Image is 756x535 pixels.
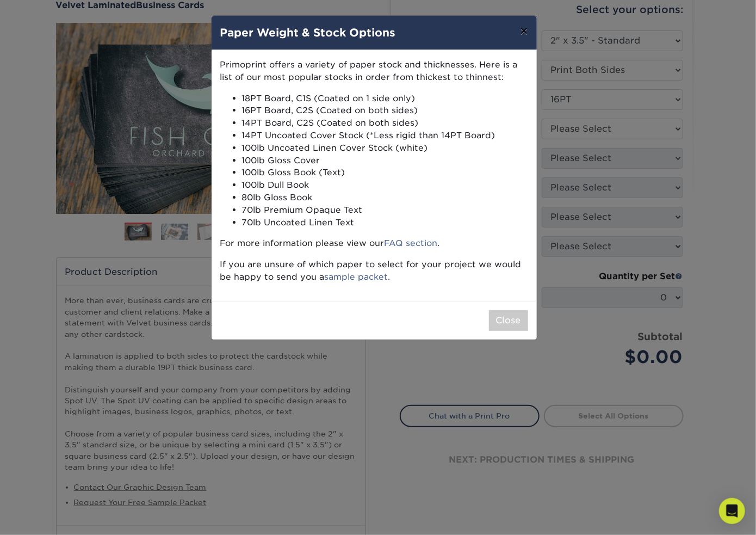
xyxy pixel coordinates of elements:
[242,217,528,229] li: 70lb Uncoated Linen Text
[489,310,528,331] button: Close
[242,155,528,167] li: 100lb Gloss Cover
[220,259,528,284] p: If you are unsure of which paper to select for your project we would be happy to send you a .
[242,179,528,192] li: 100lb Dull Book
[220,237,528,250] p: For more information please view our .
[242,204,528,217] li: 70lb Premium Opaque Text
[242,104,528,117] li: 16PT Board, C2S (Coated on both sides)
[242,93,528,105] li: 18PT Board, C1S (Coated on 1 side only)
[242,130,528,142] li: 14PT Uncoated Cover Stock (*Less rigid than 14PT Board)
[325,272,388,282] a: sample packet
[242,167,528,179] li: 100lb Gloss Book (Text)
[385,238,438,248] a: FAQ section
[242,192,528,204] li: 80lb Gloss Book
[220,59,528,84] p: Primoprint offers a variety of paper stock and thicknesses. Here is a list of our most popular st...
[242,142,528,155] li: 100lb Uncoated Linen Cover Stock (white)
[719,498,745,524] div: Open Intercom Messenger
[511,16,536,46] button: ×
[242,117,528,130] li: 14PT Board, C2S (Coated on both sides)
[220,24,528,41] h4: Paper Weight & Stock Options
